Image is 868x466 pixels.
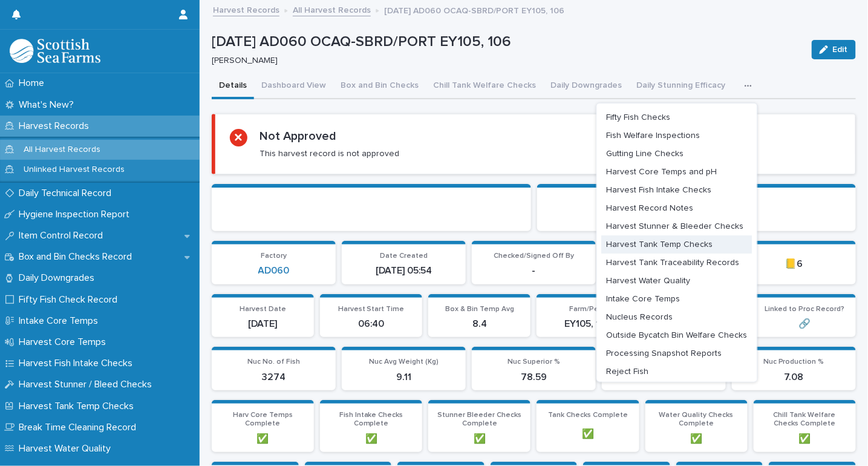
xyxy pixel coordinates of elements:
[812,40,856,59] button: Edit
[426,74,543,99] button: Chill Tank Welfare Checks
[437,412,521,427] span: Stunner Bleeder Checks Complete
[14,401,143,412] p: Harvest Tank Temp Checks
[659,412,734,427] span: Water Quality Checks Complete
[607,313,673,321] span: Nucleus Records
[212,56,797,66] p: [PERSON_NAME]
[212,33,802,51] p: [DATE] AD060 OCAQ-SBRD/PORT EY105, 106
[607,168,717,176] span: Harvest Core Temps and pH
[607,240,713,249] span: Harvest Tank Temp Checks
[261,252,287,260] span: Factory
[349,265,458,277] p: [DATE] 05:54
[479,265,589,277] p: -
[247,358,300,366] span: Nuc No. of Fish
[14,145,110,155] p: All Harvest Records
[254,74,333,99] button: Dashboard View
[552,202,842,217] p: DTR1311
[739,258,849,270] p: 📒6
[763,358,824,366] span: Nuc Production %
[14,230,113,241] p: Item Control Record
[739,372,849,383] p: 7.08
[14,209,139,220] p: Hygiene Inspection Report
[507,358,560,366] span: Nuc Superior %
[339,412,403,427] span: Fish Intake Checks Complete
[14,99,83,111] p: What's New?
[607,186,712,194] span: Harvest Fish Intake Checks
[765,306,844,313] span: Linked to Proc Record?
[380,252,428,260] span: Date Created
[14,120,99,132] p: Harvest Records
[607,131,700,140] span: Fish Welfare Inspections
[219,372,328,383] p: 3274
[607,349,722,358] span: Processing Snapshot Reports
[607,222,744,231] span: Harvest Stunner & Bleeder Checks
[10,39,100,63] img: mMrefqRFQpe26GRNOUkG
[258,265,290,277] a: AD060
[761,433,849,445] p: ✅
[569,306,607,313] span: Farm/Pens
[607,149,684,158] span: Gutting Line Checks
[761,318,849,330] p: 🔗
[607,258,740,267] span: Harvest Tank Traceability Records
[14,165,134,175] p: Unlinked Harvest Records
[607,113,671,122] span: Fifty Fish Checks
[259,148,399,159] p: This harvest record is not approved
[369,358,439,366] span: Nuc Avg Weight (Kg)
[607,277,691,285] span: Harvest Water Quality
[607,204,694,212] span: Harvest Record Notes
[653,433,740,445] p: ✅
[240,306,286,313] span: Harvest Date
[259,129,336,143] h2: Not Approved
[14,315,108,327] p: Intake Core Temps
[445,306,514,313] span: Box & Bin Temp Avg
[333,74,426,99] button: Box and Bin Checks
[14,294,127,306] p: Fifty Fish Check Record
[436,318,523,330] p: 8.4
[212,74,254,99] button: Details
[219,433,307,445] p: ✅
[607,331,748,340] span: Outside Bycatch Bin Welfare Checks
[349,372,458,383] p: 9.11
[338,306,405,313] span: Harvest Start Time
[774,412,836,427] span: Chill Tank Welfare Checks Complete
[14,251,142,263] p: Box and Bin Checks Record
[629,74,733,99] button: Daily Stunning Efficacy
[327,433,415,445] p: ✅
[14,336,116,348] p: Harvest Core Temps
[544,428,631,440] p: ✅
[14,77,54,89] p: Home
[607,295,680,303] span: Intake Core Temps
[219,318,307,330] p: [DATE]
[327,318,415,330] p: 06:40
[14,422,146,433] p: Break Time Cleaning Record
[543,74,629,99] button: Daily Downgrades
[14,188,121,199] p: Daily Technical Record
[544,318,631,330] p: EY105, 106
[14,379,162,390] p: Harvest Stunner / Bleed Checks
[213,2,279,16] a: Harvest Records
[233,412,293,427] span: Harv Core Temps Complete
[436,433,523,445] p: ✅
[833,45,848,54] span: Edit
[479,372,589,383] p: 78.59
[293,2,371,16] a: All Harvest Records
[14,443,120,455] p: Harvest Water Quality
[384,3,564,16] p: [DATE] AD060 OCAQ-SBRD/PORT EY105, 106
[548,412,628,419] span: Tank Checks Complete
[494,252,574,260] span: Checked/Signed Off By
[14,358,142,369] p: Harvest Fish Intake Checks
[607,367,649,376] span: Reject Fish
[14,272,104,284] p: Daily Downgrades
